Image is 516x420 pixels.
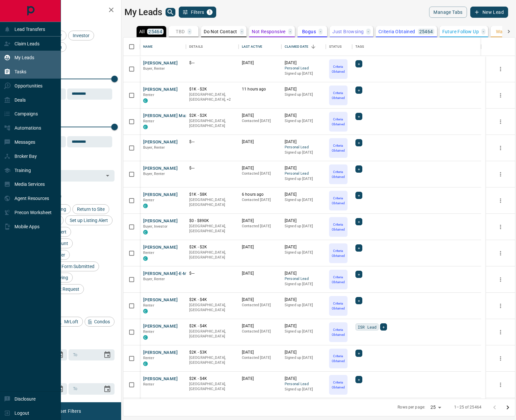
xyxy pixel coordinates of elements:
span: Buyer, Renter [143,145,165,150]
button: more [496,169,505,179]
p: Signed up [DATE] [285,197,322,203]
p: $0 - $890K [189,218,235,224]
p: $2K - $3K [189,350,235,355]
p: [DATE] [242,139,278,145]
div: Name [140,37,186,56]
p: [DATE] [285,86,322,92]
p: Criteria Obtained [330,275,347,284]
p: [DATE] [285,297,322,303]
p: [DATE] [242,323,278,329]
p: [GEOGRAPHIC_DATA], [GEOGRAPHIC_DATA] [189,355,235,365]
span: Condos [92,319,112,324]
p: [DATE] [285,192,322,197]
button: [PERSON_NAME] [143,139,178,145]
button: [PERSON_NAME] [143,376,178,382]
p: [DATE] [285,60,322,66]
p: 6 hours ago [242,192,278,197]
p: Contacted [DATE] [242,118,278,124]
div: Tags [352,37,481,56]
button: New Lead [470,7,508,18]
span: + [358,61,360,67]
span: Renter [143,251,154,255]
div: + [355,271,362,278]
span: MrLoft [62,319,81,324]
p: Signed up [DATE] [285,355,322,360]
span: Renter [143,382,154,386]
div: + [355,218,362,225]
p: $--- [189,271,235,276]
span: + [358,166,360,172]
div: condos.ca [143,309,148,313]
p: - [290,29,291,34]
button: Choose date [101,348,114,361]
span: + [358,113,360,120]
div: + [355,60,362,67]
div: condos.ca [143,361,148,366]
p: [DATE] [242,218,278,224]
div: condos.ca [143,98,148,103]
h2: Filters [21,7,115,14]
div: Set up Listing Alert [65,215,113,225]
span: + [358,271,360,278]
span: Set up Listing Alert [67,218,110,223]
p: Contacted [DATE] [242,355,278,360]
p: Criteria Obtained [330,380,347,390]
div: + [355,376,362,383]
span: Buyer, Renter [143,172,165,176]
p: $2K - $2K [189,244,235,250]
p: [DATE] [285,165,322,171]
button: [PERSON_NAME] [143,350,178,356]
div: Name [143,37,153,56]
div: Status [326,37,352,56]
button: Reset Filters [50,406,85,417]
button: more [496,143,505,153]
p: Criteria Obtained [378,29,415,34]
button: Go to next page [501,401,514,414]
div: + [355,113,362,120]
button: more [496,117,505,127]
div: + [355,139,362,146]
p: Criteria Obtained [330,117,347,127]
button: Manage Tabs [429,7,467,18]
p: [DATE] [242,350,278,355]
span: + [358,218,360,225]
p: [DATE] [285,218,322,224]
p: Criteria Obtained [330,354,347,363]
p: Criteria Obtained [330,196,347,206]
p: [DATE] [242,113,278,118]
div: + [355,165,362,173]
p: Bogus [302,29,316,34]
p: Just Browsing [332,29,364,34]
p: $1K - $2K [189,86,235,92]
p: Criteria Obtained [330,90,347,100]
p: [DATE] [242,297,278,303]
span: + [382,324,385,330]
p: $--- [189,60,235,66]
p: [DATE] [242,165,278,171]
p: All [139,29,144,34]
p: [GEOGRAPHIC_DATA], [GEOGRAPHIC_DATA] [189,118,235,129]
p: $2K - $4K [189,323,235,329]
span: Buyer, Investor [143,224,168,229]
p: Contacted [DATE] [242,224,278,229]
div: + [355,86,362,94]
p: 11 hours ago [242,86,278,92]
button: more [496,275,505,284]
div: Investor [68,31,94,40]
div: Condos [85,317,115,327]
button: [PERSON_NAME] [143,165,178,172]
p: Signed up [DATE] [285,387,322,392]
p: Criteria Obtained [330,222,347,232]
p: Signed up [DATE] [285,176,322,182]
span: Return to Site [75,207,107,212]
p: Signed up [DATE] [285,71,322,76]
div: Last Active [242,37,262,56]
p: [DATE] [285,350,322,355]
p: $2K - $2K [189,113,235,118]
div: Details [189,37,203,56]
button: [PERSON_NAME] [143,86,178,93]
span: Renter [143,303,154,308]
span: ISR Lead [358,324,376,330]
div: 25 [428,403,444,412]
p: - [241,29,243,34]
